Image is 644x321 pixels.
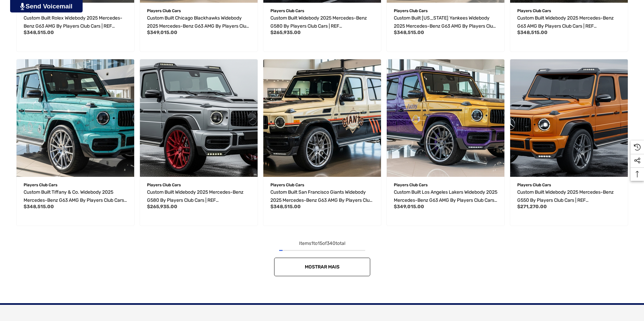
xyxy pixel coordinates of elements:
p: Players Club Cars [517,6,621,15]
a: Custom Built Widebody 2025 Mercedes-Benz G550 by Players Club Cars | REF G5500818202501,$271,270.00 [510,59,628,177]
span: Custom Built Tiffany & Co. Widebody 2025 Mercedes-Benz G63 AMG by Players Club Cars | REF G63A081... [24,189,126,211]
span: Custom Built Widebody 2025 Mercedes-Benz G580 by Players Club Cars | REF G5800818202502 [147,189,243,211]
span: 340 [327,240,335,246]
span: $349,015.00 [394,204,424,210]
img: Custom Built Tiffany & Co. Widebody 2025 Mercedes-Benz G63 AMG by Players Club Cars | REF G63A081... [17,59,134,177]
img: Custom Built Widebody 2025 Mercedes-Benz G580 by Players Club Cars | REF G5800818202502 [140,59,258,177]
span: Custom Built Los Angeles Lakers Widebody 2025 Mercedes-Benz G63 AMG by Players Club Cars | REF G6... [394,189,497,211]
span: $348,515.00 [270,204,301,210]
a: Custom Built Tiffany & Co. Widebody 2025 Mercedes-Benz G63 AMG by Players Club Cars | REF G63A081... [24,188,127,204]
p: Players Club Cars [270,181,374,189]
span: Custom Built Rolex Widebody 2025 Mercedes-Benz G63 AMG by Players Club Cars | REF G63A0819202501 [24,15,122,37]
span: $265,935.00 [270,30,301,35]
a: Custom Built Chicago Blackhawks Widebody 2025 Mercedes-Benz G63 AMG by Players Club Cars | REF G6... [147,14,251,30]
svg: Top [631,171,644,178]
span: Custom Built Widebody 2025 Mercedes-Benz G550 by Players Club Cars | REF G5500818202501 [517,189,614,211]
span: $265,935.00 [147,204,177,210]
div: Items to of total [13,239,631,248]
img: Custom Built San Francisco Giants Widebody 2025 Mercedes-Benz G63 AMG by Players Club Cars | REF ... [263,59,381,177]
a: Custom Built Widebody 2025 Mercedes-Benz G580 by Players Club Cars | REF G5800818202502,$265,935.00 [147,188,251,204]
p: Players Club Cars [270,6,374,15]
p: Players Club Cars [147,6,251,15]
nav: pagination [13,239,631,276]
span: 1 [311,240,313,246]
p: Players Club Cars [517,181,621,189]
a: Custom Built New York Yankees Widebody 2025 Mercedes-Benz G63 AMG by Players Club Cars | REF G63A... [394,14,497,30]
span: $348,515.00 [517,30,548,35]
span: Custom Built Chicago Blackhawks Widebody 2025 Mercedes-Benz G63 AMG by Players Club Cars | REF G6... [147,15,249,37]
img: PjwhLS0gR2VuZXJhdG9yOiBHcmF2aXQuaW8gLS0+PHN2ZyB4bWxucz0iaHR0cDovL3d3dy53My5vcmcvMjAwMC9zdmciIHhtb... [20,3,25,10]
span: Mostrar mais [305,264,340,270]
span: $348,515.00 [394,30,424,35]
a: Custom Built Widebody 2025 Mercedes-Benz G580 by Players Club Cars | REF G5800818202502,$265,935.00 [140,59,258,177]
span: $349,015.00 [147,30,177,35]
span: 15 [318,240,322,246]
a: Mostrar mais [274,258,370,276]
p: Players Club Cars [394,181,497,189]
img: Custom Built Widebody 2025 Mercedes-Benz G550 by Players Club Cars | REF G5500818202501 [510,59,628,177]
span: $348,515.00 [24,30,54,35]
svg: Social Media [634,157,641,164]
p: Players Club Cars [394,6,497,15]
a: Custom Built San Francisco Giants Widebody 2025 Mercedes-Benz G63 AMG by Players Club Cars | REF ... [270,188,374,204]
img: Custom Built Los Angeles Lakers Widebody 2025 Mercedes-Benz G63 AMG by Players Club Cars | REF G6... [387,59,504,177]
svg: Recently Viewed [634,144,641,151]
a: Custom Built Widebody 2025 Mercedes-Benz G580 by Players Club Cars | REF G5800818202503,$265,935.00 [270,14,374,30]
span: Custom Built San Francisco Giants Widebody 2025 Mercedes-Benz G63 AMG by Players Club Cars | REF ... [270,189,372,211]
p: Players Club Cars [147,181,251,189]
span: Custom Built Widebody 2025 Mercedes-Benz G580 by Players Club Cars | REF G5800818202503 [270,15,367,37]
span: Custom Built [US_STATE] Yankees Widebody 2025 Mercedes-Benz G63 AMG by Players Club Cars | REF G6... [394,15,496,37]
span: $348,515.00 [24,204,54,210]
a: Custom Built Rolex Widebody 2025 Mercedes-Benz G63 AMG by Players Club Cars | REF G63A0819202501,... [24,14,127,30]
a: Custom Built Widebody 2025 Mercedes-Benz G550 by Players Club Cars | REF G5500818202501,$271,270.00 [517,188,621,204]
a: Custom Built Los Angeles Lakers Widebody 2025 Mercedes-Benz G63 AMG by Players Club Cars | REF G6... [394,188,497,204]
span: $271,270.00 [517,204,547,210]
a: Custom Built Widebody 2025 Mercedes-Benz G63 AMG by Players Club Cars | REF G63A0818202506,$348,5... [517,14,621,30]
span: Custom Built Widebody 2025 Mercedes-Benz G63 AMG by Players Club Cars | REF G63A0818202506 [517,15,614,37]
p: Players Club Cars [24,181,127,189]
